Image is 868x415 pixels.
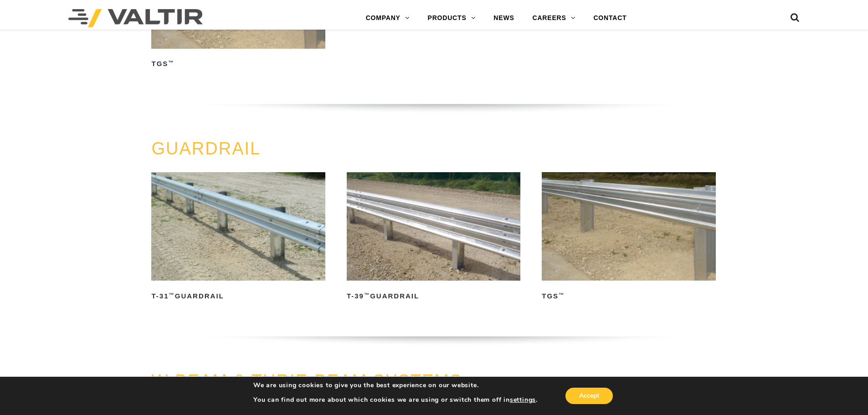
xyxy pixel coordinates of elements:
[357,9,419,27] a: COMPANY
[151,139,261,158] a: GUARDRAIL
[151,57,325,72] h2: TGS
[347,289,520,303] h2: T-39 Guardrail
[68,9,203,27] img: Valtir
[542,172,715,303] a: TGS™
[565,388,613,404] button: Accept
[559,292,565,297] sup: ™
[151,172,325,303] a: T-31™Guardrail
[253,381,538,389] p: We are using cookies to give you the best experience on our website.
[168,60,174,65] sup: ™
[169,292,175,297] sup: ™
[584,9,636,27] a: CONTACT
[151,289,325,303] h2: T-31 Guardrail
[364,292,370,297] sup: ™
[524,9,585,27] a: CAREERS
[510,396,536,404] button: settings
[253,396,538,404] p: You can find out more about which cookies we are using or switch them off in .
[419,9,485,27] a: PRODUCTS
[347,172,520,303] a: T-39™Guardrail
[542,289,715,303] h2: TGS
[484,9,523,27] a: NEWS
